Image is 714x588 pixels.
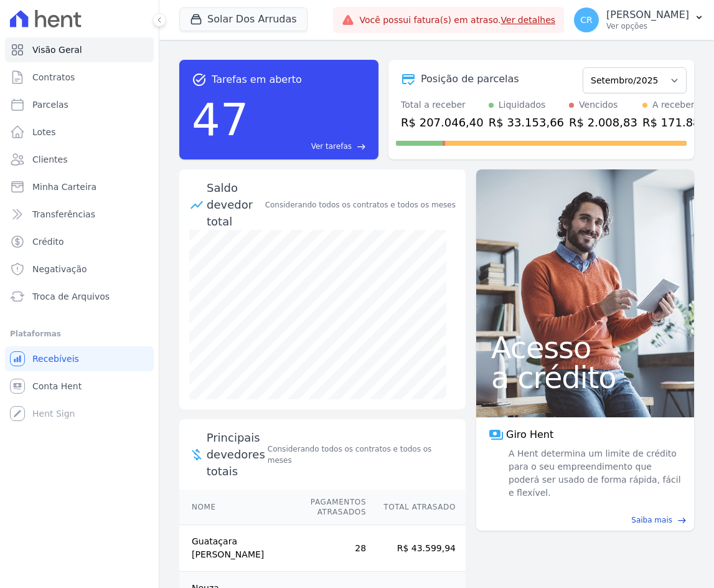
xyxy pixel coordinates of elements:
div: R$ 2.008,83 [569,114,637,131]
div: R$ 207.046,40 [401,114,484,131]
span: CR [580,16,593,24]
span: Principais devedores totais [207,429,265,480]
a: Contratos [5,65,154,90]
span: Minha Carteira [32,181,96,193]
a: Transferências [5,202,154,227]
a: Conta Hent [5,374,154,399]
a: Recebíveis [5,346,154,371]
span: east [357,142,366,151]
div: Plataformas [10,326,149,341]
td: 28 [269,525,367,572]
span: Recebíveis [32,353,79,365]
div: Posição de parcelas [421,72,519,87]
div: Liquidados [499,98,546,111]
div: R$ 33.153,66 [489,114,564,131]
div: 47 [192,87,249,152]
a: Parcelas [5,92,154,117]
span: Contratos [32,71,75,83]
span: Saiba mais [631,514,672,526]
a: Minha Carteira [5,174,154,199]
a: Negativação [5,257,154,282]
p: Ver opções [606,21,689,31]
a: Ver detalhes [501,15,556,25]
span: Clientes [32,153,67,166]
a: Lotes [5,120,154,145]
span: A Hent determina um limite de crédito para o seu empreendimento que poderá ser usado de forma ráp... [506,447,682,500]
span: east [677,516,687,525]
span: Ver tarefas [311,141,352,152]
th: Pagamentos Atrasados [269,490,367,525]
span: Lotes [32,126,56,138]
div: Total a receber [401,98,484,111]
a: Troca de Arquivos [5,284,154,309]
div: Vencidos [579,98,618,111]
p: [PERSON_NAME] [606,9,689,21]
a: Ver tarefas east [254,141,366,152]
span: Negativação [32,263,87,275]
td: Guataçara [PERSON_NAME] [179,525,269,572]
div: A receber [652,98,695,111]
span: Parcelas [32,98,68,111]
th: Total Atrasado [367,490,466,525]
button: CR [PERSON_NAME] Ver opções [564,2,714,37]
span: task_alt [192,72,207,87]
span: Considerando todos os contratos e todos os meses [268,443,456,466]
a: Visão Geral [5,37,154,62]
a: Crédito [5,229,154,254]
span: Troca de Arquivos [32,290,110,303]
td: R$ 43.599,94 [367,525,466,572]
span: Tarefas em aberto [212,72,302,87]
a: Clientes [5,147,154,172]
a: Saiba mais east [484,514,687,526]
span: Acesso [491,333,679,363]
th: Nome [179,490,269,525]
span: Transferências [32,208,95,220]
div: Considerando todos os contratos e todos os meses [265,199,456,211]
span: Crédito [32,235,64,248]
button: Solar Dos Arrudas [179,7,308,31]
span: a crédito [491,363,679,392]
div: Saldo devedor total [207,179,263,230]
span: Conta Hent [32,380,82,392]
span: Giro Hent [506,427,553,442]
span: Você possui fatura(s) em atraso. [359,14,555,27]
span: Visão Geral [32,44,82,56]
